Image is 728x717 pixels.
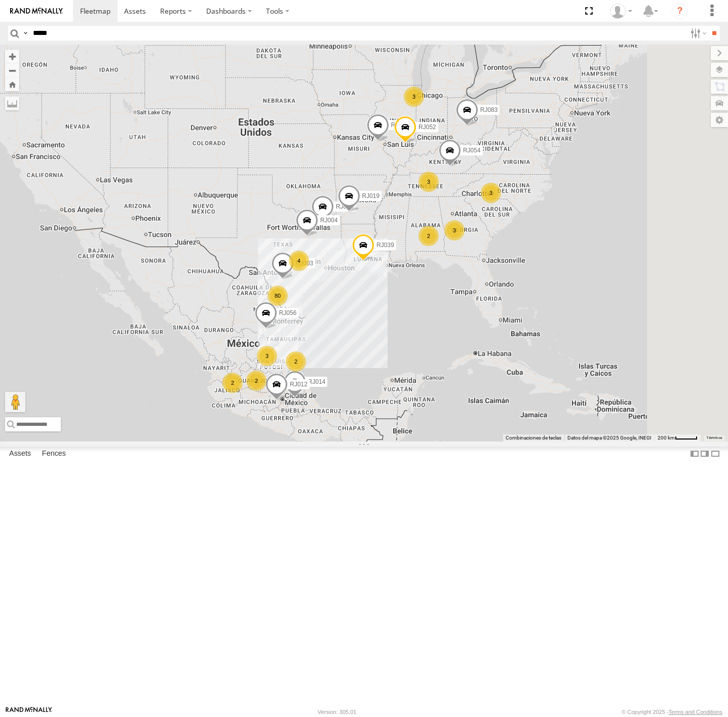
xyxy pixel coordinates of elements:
label: Assets [4,447,36,461]
div: Version: 305.01 [318,709,356,715]
label: Hide Summary Table [710,447,720,461]
span: RJ054 [463,147,480,154]
div: Josue Jimenez [606,4,636,19]
div: 3 [418,172,439,192]
button: Zoom Home [5,77,19,91]
span: RJ052 [418,124,436,131]
span: RJ035 [335,203,353,210]
label: Measure [5,96,19,110]
span: 200 km [658,435,675,441]
div: 80 [267,286,288,306]
div: 2 [222,373,243,393]
span: Datos del mapa ©2025 Google, INEGI [567,435,652,441]
img: rand-logo.svg [10,8,63,15]
button: Combinaciones de teclas [506,434,561,442]
span: RJ083 [480,106,497,113]
a: Visit our Website [6,707,52,717]
i: ? [672,3,688,19]
button: Arrastra al hombrecito al mapa para abrir Street View [5,392,25,412]
span: RJ014 [308,378,325,385]
div: 2 [246,371,266,391]
div: 2 [418,226,439,246]
span: RJ056 [279,309,296,316]
span: RJ012 [290,381,308,388]
div: 2 [286,351,306,372]
button: Zoom in [5,50,19,63]
div: 3 [444,220,465,241]
label: Dock Summary Table to the Left [689,447,700,461]
label: Search Query [21,26,29,41]
div: 4 [289,251,309,271]
a: Terms and Conditions [669,709,722,715]
span: RJ009 [391,122,408,129]
label: Dock Summary Table to the Right [700,447,710,461]
label: Map Settings [711,113,728,127]
span: RJ019 [362,192,379,200]
div: 3 [481,183,501,203]
a: Términos [706,435,722,440]
span: RJ003 [295,260,313,267]
span: RJ039 [376,242,394,249]
button: Escala del mapa: 200 km por 41 píxeles [655,434,701,442]
span: RJ004 [320,217,337,224]
div: 3 [404,87,424,107]
label: Fences [37,447,71,461]
div: © Copyright 2025 - [622,709,722,715]
div: 3 [257,346,277,366]
button: Zoom out [5,63,19,77]
label: Search Filter Options [686,26,708,41]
